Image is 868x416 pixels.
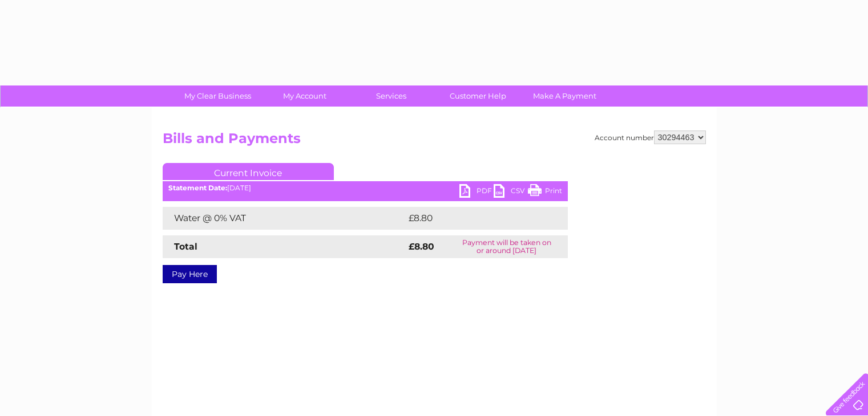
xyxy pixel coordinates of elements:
a: Current Invoice [163,163,334,180]
h2: Bills and Payments [163,130,706,152]
a: Print [528,184,562,201]
strong: Total [174,241,197,252]
td: £8.80 [406,207,542,230]
a: Pay Here [163,265,217,283]
strong: £8.80 [409,241,434,252]
a: PDF [459,184,494,201]
b: Statement Date: [168,183,227,192]
a: My Account [257,85,352,107]
td: Payment will be taken on or around [DATE] [446,235,567,258]
a: Services [344,85,438,107]
div: [DATE] [163,184,568,192]
a: Make A Payment [518,85,612,107]
a: CSV [494,184,528,201]
div: Account number [595,130,706,144]
a: Customer Help [431,85,525,107]
a: My Clear Business [171,85,265,107]
td: Water @ 0% VAT [163,207,406,230]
